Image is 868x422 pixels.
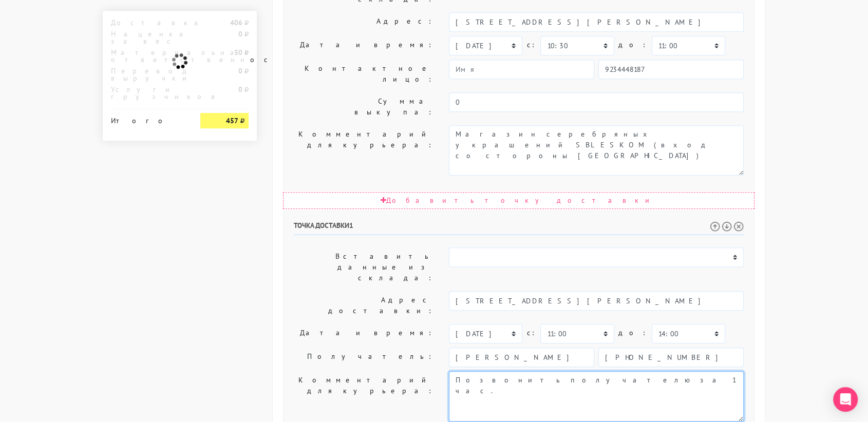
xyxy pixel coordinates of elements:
[526,324,536,342] label: c:
[226,116,238,125] strong: 457
[286,92,441,121] label: Сумма выкупа:
[286,12,441,32] label: Адрес:
[103,30,193,45] div: Наценка за вес
[286,60,441,88] label: Контактное лицо:
[286,291,441,320] label: Адрес доставки:
[171,52,189,70] img: ajax-loader.gif
[526,36,536,54] label: c:
[111,113,185,124] div: Итого
[286,324,441,343] label: Дата и время:
[349,221,353,230] span: 1
[103,86,193,100] div: Услуги грузчиков
[286,371,441,421] label: Комментарий для курьера:
[286,125,441,176] label: Комментарий для курьера:
[103,49,193,63] div: Материальная ответственность
[618,324,648,342] label: до:
[449,60,594,79] input: Имя
[618,36,648,54] label: до:
[286,247,441,287] label: Вставить данные из склада:
[833,387,858,412] div: Open Intercom Messenger
[294,221,744,235] h6: Точка доставки
[449,371,744,421] textarea: Позвонить получателю за 1 час.
[103,67,193,82] div: Перевод выручки
[598,60,744,79] input: Телефон
[103,19,193,26] div: Доставка
[230,18,242,27] strong: 406
[598,348,744,367] input: Телефон
[283,192,754,209] div: Добавить точку доставки
[286,36,441,55] label: Дата и время:
[286,348,441,367] label: Получатель:
[449,348,594,367] input: Имя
